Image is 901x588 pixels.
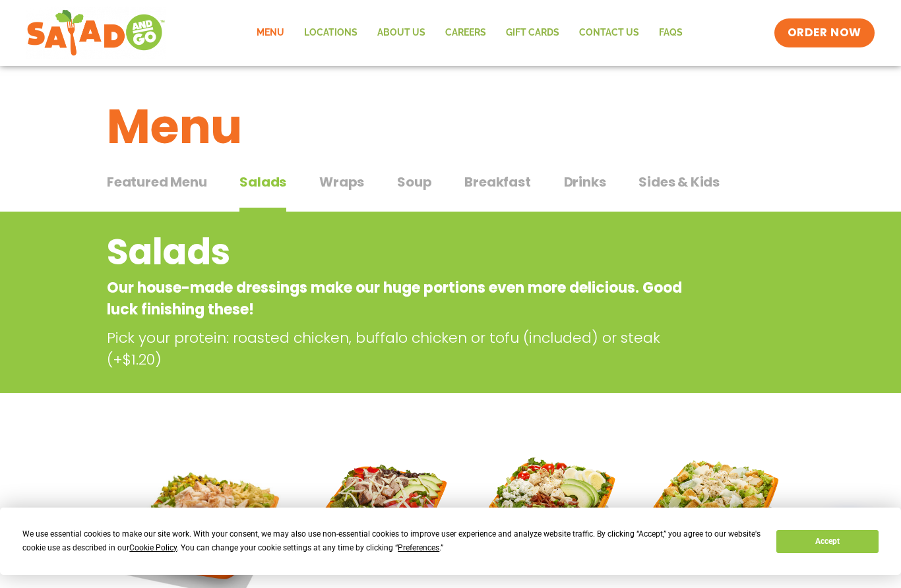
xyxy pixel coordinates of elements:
[496,18,569,48] a: GIFT CARDS
[294,18,367,48] a: Locations
[564,172,606,192] span: Drinks
[398,543,439,552] span: Preferences
[788,25,861,41] span: ORDER NOW
[107,327,694,370] p: Pick your protein: roasted chicken, buffalo chicken or tofu (included) or steak (+$1.20)
[649,18,693,48] a: FAQs
[397,172,431,192] span: Soup
[22,527,761,555] div: We use essential cookies to make our site work. With your consent, we may also use non-essential ...
[638,172,720,192] span: Sides & Kids
[26,7,166,59] img: new-SAG-logo-768×292
[129,543,177,552] span: Cookie Policy
[107,167,794,212] div: Tabbed content
[313,438,456,581] img: Product photo for Fajita Salad
[640,438,784,581] img: Product photo for Caesar Salad
[107,91,794,162] h1: Menu
[107,172,206,192] span: Featured Menu
[239,172,286,192] span: Salads
[464,172,530,192] span: Breakfast
[774,18,875,47] a: ORDER NOW
[776,530,878,553] button: Accept
[476,438,620,581] img: Product photo for Cobb Salad
[107,225,688,279] h2: Salads
[367,18,435,48] a: About Us
[247,18,294,48] a: Menu
[247,18,693,48] nav: Menu
[435,18,496,48] a: Careers
[569,18,649,48] a: Contact Us
[107,277,688,320] p: Our house-made dressings make our huge portions even more delicious. Good luck finishing these!
[319,172,364,192] span: Wraps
